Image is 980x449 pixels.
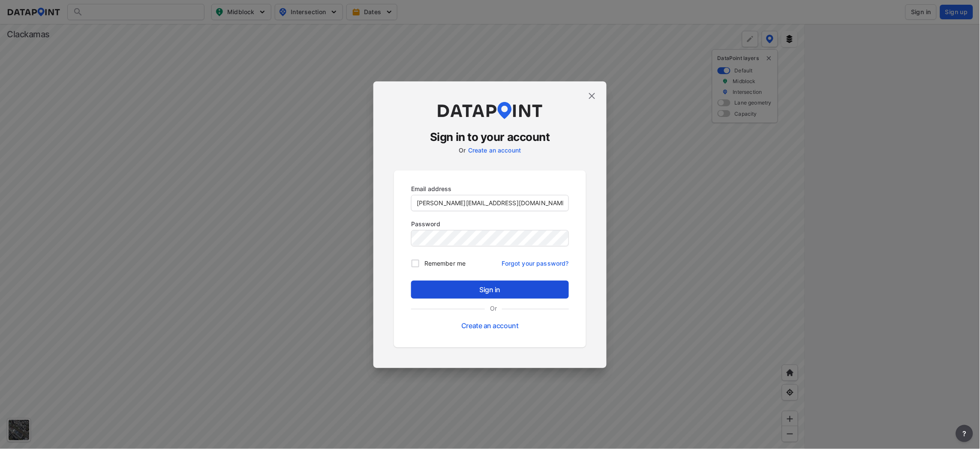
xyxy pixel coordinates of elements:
[587,91,597,101] img: close.efbf2170.svg
[394,129,586,145] h3: Sign in to your account
[424,259,466,268] span: Remember me
[412,195,568,211] input: you@example.com
[411,219,569,228] p: Password
[418,284,562,295] span: Sign in
[459,147,466,154] label: Or
[468,147,521,154] a: Create an account
[411,184,569,193] p: Email address
[485,304,502,313] label: Or
[436,102,544,119] img: dataPointLogo.9353c09d.svg
[502,254,569,268] a: Forgot your password?
[461,321,518,330] a: Create an account
[961,428,968,439] span: ?
[956,425,973,442] button: more
[411,281,569,299] button: Sign in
